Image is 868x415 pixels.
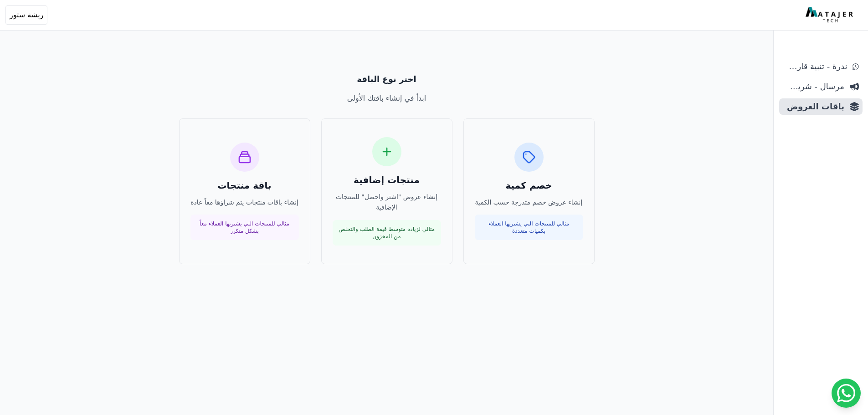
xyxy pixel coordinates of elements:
button: ريشة ستور [5,5,47,25]
span: ندرة - تنبية قارب علي النفاذ [783,60,847,73]
span: باقات العروض [783,100,844,113]
p: اختر نوع الباقة [84,73,689,86]
span: ريشة ستور [10,10,43,20]
p: إنشاء عروض خصم متدرجة حسب الكمية [475,197,583,208]
p: مثالي للمنتجات التي يشتريها العملاء بكميات متعددة [480,220,578,235]
h3: خصم كمية [475,179,583,192]
h3: باقة منتجات [190,179,299,192]
span: مرسال - شريط دعاية [783,80,844,93]
h3: منتجات إضافية [333,174,441,186]
img: MatajerTech Logo [806,7,855,23]
p: مثالي للمنتجات التي يشتريها العملاء معاً بشكل متكرر [196,220,293,235]
p: ابدأ في إنشاء باقتك الأولى [84,93,689,104]
p: إنشاء باقات منتجات يتم شراؤها معاً عادة [190,197,299,208]
p: إنشاء عروض "اشتر واحصل" للمنتجات الإضافية [333,192,441,213]
p: مثالي لزيادة متوسط قيمة الطلب والتخلص من المخزون [338,225,436,240]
